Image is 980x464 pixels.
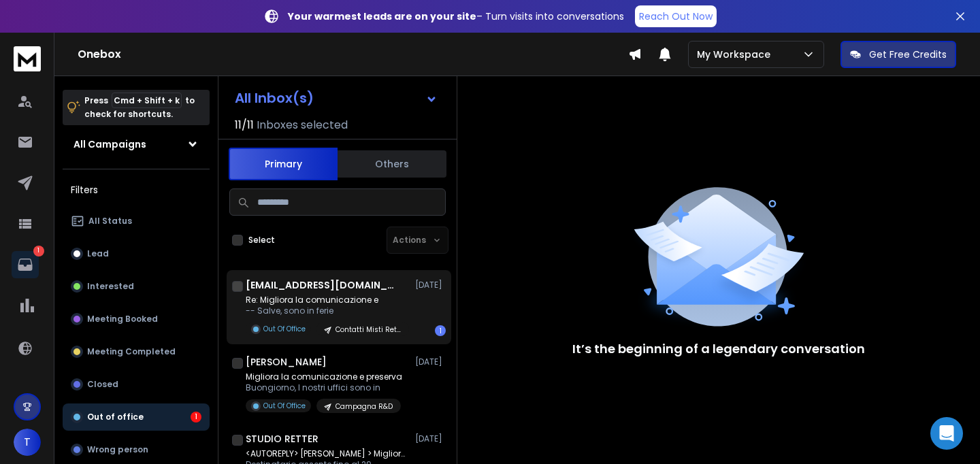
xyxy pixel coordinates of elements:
[112,93,182,108] span: Cmd + Shift + k
[78,46,628,63] h1: Onebox
[246,305,409,316] p: -- Salve, sono in ferie
[246,382,402,393] p: Buongiorno, I nostri uffici sono in
[248,235,275,246] label: Select
[63,338,210,365] button: Meeting Completed
[246,295,409,305] p: Re: Migliora la comunicazione e
[235,117,254,133] span: 11 / 11
[191,412,201,422] div: 1
[635,5,717,27] a: Reach Out Now
[572,339,865,359] p: It’s the beginning of a legendary conversation
[930,417,963,450] div: Open Intercom Messenger
[63,403,210,431] button: Out of office1
[63,208,210,235] button: All Status
[63,436,210,463] button: Wrong person
[288,10,476,23] strong: Your warmest leads are on your site
[246,371,402,382] p: Migliora la comunicazione e preserva
[639,10,713,23] p: Reach Out Now
[246,448,409,459] p: <AUTOREPLY> [PERSON_NAME] > Migliora la
[14,46,41,71] img: logo
[73,137,146,151] h1: All Campaigns
[87,281,134,292] p: Interested
[263,401,306,411] p: Out Of Office
[697,48,776,61] p: My Workspace
[84,94,195,121] p: Press to check for shortcuts.
[415,357,446,367] p: [DATE]
[257,117,348,133] h3: Inboxes selected
[87,314,158,325] p: Meeting Booked
[14,429,41,456] button: T
[338,149,446,179] button: Others
[87,412,144,422] p: Out of office
[63,273,210,300] button: Interested
[336,325,401,335] p: Contatti Misti Retail
[87,248,109,259] p: Lead
[63,180,210,199] h3: Filters
[88,216,132,227] p: All Status
[246,355,327,369] h1: [PERSON_NAME]
[12,251,39,278] a: 1
[246,432,318,446] h1: STUDIO RETTER
[435,325,446,336] div: 1
[336,401,393,412] p: Campagna R&D
[415,280,446,291] p: [DATE]
[288,10,624,23] p: – Turn visits into conversations
[87,379,118,390] p: Closed
[33,246,44,256] p: 1
[63,371,210,398] button: Closed
[415,433,446,444] p: [DATE]
[246,278,395,292] h1: [EMAIL_ADDRESS][DOMAIN_NAME]
[63,240,210,267] button: Lead
[840,41,956,68] button: Get Free Credits
[87,346,176,357] p: Meeting Completed
[224,84,448,112] button: All Inbox(s)
[235,91,314,105] h1: All Inbox(s)
[263,324,306,334] p: Out Of Office
[87,444,148,455] p: Wrong person
[869,48,947,61] p: Get Free Credits
[229,148,338,180] button: Primary
[63,131,210,158] button: All Campaigns
[63,305,210,333] button: Meeting Booked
